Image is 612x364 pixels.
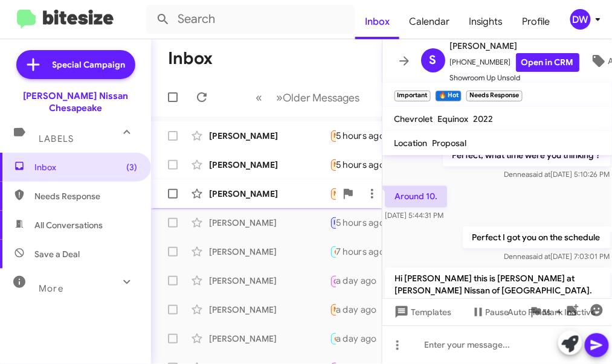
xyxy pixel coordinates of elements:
div: [PERSON_NAME] [209,304,330,316]
span: Equinox [438,113,469,124]
span: 🔥 Hot [334,334,355,342]
div: Hello, it was a great experience. I want to pay off a few more bills in the next few months befor... [330,187,336,200]
span: Proposal [433,138,467,148]
div: 5 hours ago [336,159,395,171]
span: Special Campaign [53,59,126,71]
div: [PERSON_NAME] [209,246,330,258]
small: 🔥 Hot [436,91,462,101]
div: Thank you for following up, the whole buying process from start to finish went great. [330,158,336,171]
div: Thanks for reaching out I made a purchase [DATE] [330,302,336,316]
span: Labels [39,133,74,144]
button: Auto Fields [498,301,576,323]
div: This is [PERSON_NAME] I will be there at 2pm [330,244,336,258]
span: Needs Response [334,132,385,139]
div: a day ago [336,333,387,345]
span: « [256,90,263,105]
div: 5 hours ago [336,130,395,142]
span: More [39,283,63,294]
span: All Conversations [34,219,103,231]
a: Inbox [355,4,399,39]
span: Dennea [DATE] 5:10:26 PM [504,170,610,179]
div: 7 hours ago [336,246,395,258]
span: S [430,51,437,70]
button: DW [560,9,599,30]
h1: Inbox [168,49,213,68]
div: Yes [330,129,336,142]
a: Insights [459,4,513,39]
span: Auto Fields [508,301,566,323]
span: Older Messages [283,91,360,104]
div: a day ago [336,275,387,287]
div: DW [570,9,591,30]
span: » [277,90,283,105]
small: Important [395,91,431,101]
span: Chevrolet [395,113,433,124]
p: Perfect, what time were you thinking ? [442,145,610,167]
div: Inbound Call [330,273,336,288]
div: [PERSON_NAME] [209,130,330,142]
span: Needs Response [334,190,385,197]
span: Important [334,219,366,226]
span: Templates [392,301,452,323]
span: Location [395,138,428,148]
p: Around 10. [385,186,447,208]
p: Perfect I got you on the schedule [462,227,610,249]
a: Open in CRM [516,53,579,72]
span: said at [529,252,550,261]
a: Profile [513,4,560,39]
span: Save a Deal [34,248,80,260]
span: Showroom Up Unsold [450,72,579,84]
button: Next [269,85,367,110]
span: said at [529,170,550,179]
nav: Page navigation example [250,85,367,110]
span: Call Them [334,278,366,286]
span: Inbox [34,161,137,173]
button: Previous [249,85,270,110]
span: Needs Response [334,305,385,313]
span: [PERSON_NAME] [450,39,579,53]
span: 🔥 Hot [334,247,355,255]
div: [PERSON_NAME] [209,275,330,287]
span: [DATE] 5:44:31 PM [385,211,443,220]
div: [PERSON_NAME] [209,188,330,200]
a: Calendar [399,4,459,39]
input: Search [146,5,355,34]
p: Hi [PERSON_NAME] this is [PERSON_NAME] at [PERSON_NAME] Nissan of [GEOGRAPHIC_DATA]. Just wanted ... [385,268,610,338]
span: Needs Response [334,161,385,168]
div: 5 hours ago [336,217,395,229]
div: Just wasn't the right car for me but my experience with [PERSON_NAME] was great! [330,216,336,229]
a: Special Campaign [16,50,135,79]
button: Pause [462,301,519,323]
span: [PHONE_NUMBER] [450,53,579,72]
span: (3) [126,161,137,173]
div: a day ago [336,304,387,316]
div: [PERSON_NAME] [209,217,330,229]
span: 2022 [474,113,494,124]
div: [PERSON_NAME] [209,159,330,171]
small: Needs Response [466,91,522,101]
div: Ok with who? [330,331,336,345]
span: Needs Response [34,190,137,202]
button: Templates [382,301,462,323]
div: [PERSON_NAME] [209,333,330,345]
span: Dennea [DATE] 7:03:01 PM [504,252,610,261]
